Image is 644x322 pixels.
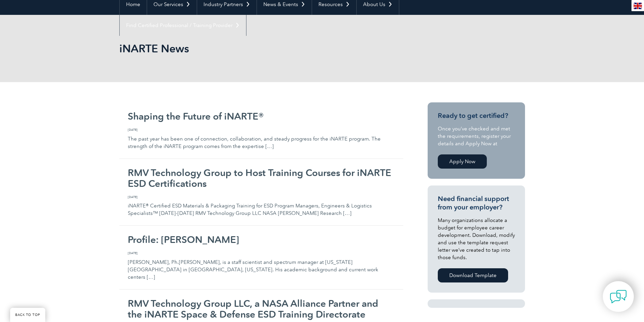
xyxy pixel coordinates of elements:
[119,226,403,290] a: Profile: [PERSON_NAME] [DATE] [PERSON_NAME], Ph.[PERSON_NAME], is a staff scientist and spectrum ...
[128,251,395,281] p: [PERSON_NAME], Ph.[PERSON_NAME], is a staff scientist and spectrum manager at [US_STATE][GEOGRAPH...
[119,102,403,159] a: Shaping the Future of iNARTE® [DATE] The past year has been one of connection, collaboration, and...
[128,234,395,245] h2: Profile: [PERSON_NAME]
[128,127,395,150] p: The past year has been one of connection, collaboration, and steady progress for the iNARTE progr...
[438,268,508,282] a: Download Template
[438,154,487,169] a: Apply Now
[10,308,45,322] a: BACK TO TOP
[128,251,395,255] span: [DATE]
[610,288,627,305] img: contact-chat.png
[119,159,403,226] a: RMV Technology Group to Host Training Courses for iNARTE ESD Certifications [DATE] iNARTE® Certif...
[119,42,379,55] h1: iNARTE News
[128,167,395,189] h2: RMV Technology Group to Host Training Courses for iNARTE ESD Certifications
[128,127,395,132] span: [DATE]
[438,195,515,212] h3: Need financial support from your employer?
[120,15,246,36] a: Find Certified Professional / Training Provider
[128,111,395,122] h2: Shaping the Future of iNARTE®
[438,112,515,120] h3: Ready to get certified?
[128,195,395,217] p: iNARTE® Certified ESD Materials & Packaging Training for ESD Program Managers, Engineers & Logist...
[128,195,395,199] span: [DATE]
[438,125,515,147] p: Once you’ve checked and met the requirements, register your details and Apply Now at
[438,217,515,261] p: Many organizations allocate a budget for employee career development. Download, modify and use th...
[634,3,642,9] img: en
[128,298,395,320] h2: RMV Technology Group LLC, a NASA Alliance Partner and the iNARTE Space & Defense ESD Training Dir...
